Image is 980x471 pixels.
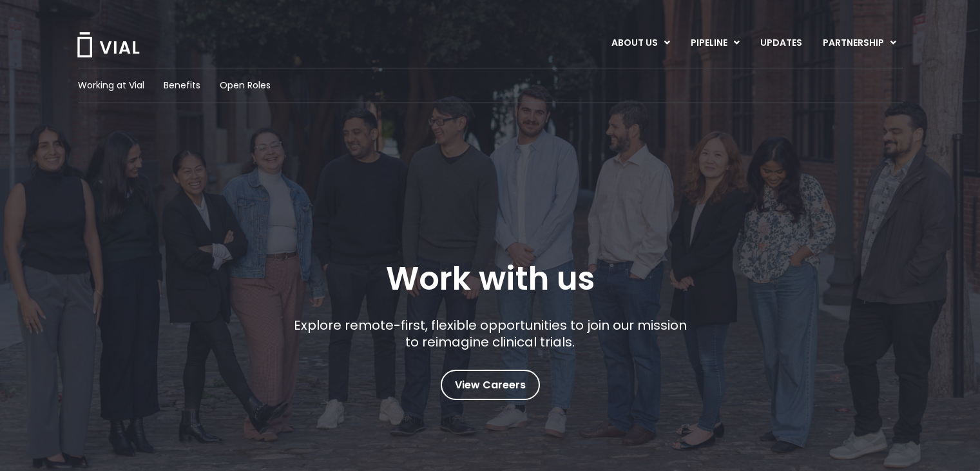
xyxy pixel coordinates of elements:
a: PARTNERSHIPMenu Toggle [812,32,907,54]
a: Benefits [164,79,200,92]
a: View Careers [441,370,540,400]
a: UPDATES [750,32,812,54]
a: ABOUT USMenu Toggle [601,32,680,54]
a: Working at Vial [78,79,144,92]
h1: Work with us [386,260,595,297]
span: View Careers [455,377,526,394]
img: Vial Logo [76,32,140,57]
a: PIPELINEMenu Toggle [680,32,749,54]
p: Explore remote-first, flexible opportunities to join our mission to reimagine clinical trials. [289,317,691,350]
a: Open Roles [220,79,271,92]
